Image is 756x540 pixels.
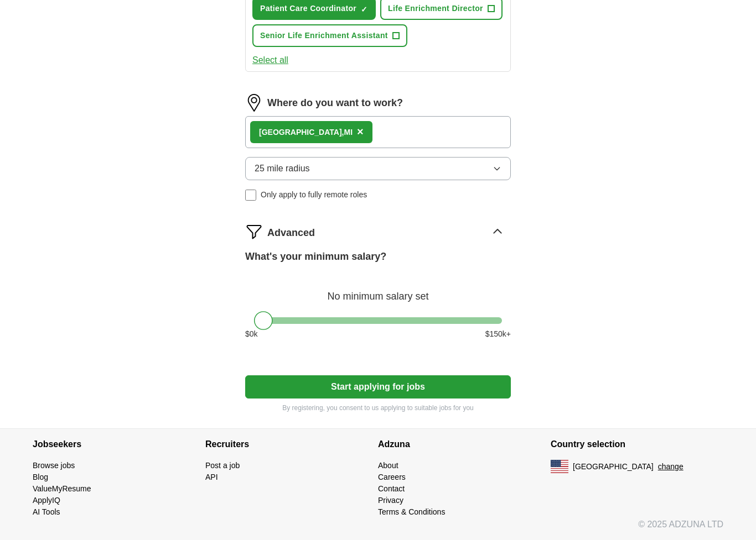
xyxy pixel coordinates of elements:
span: $ 0 k [245,328,258,340]
a: Blog [33,473,48,481]
a: Careers [378,473,406,481]
img: US flag [551,460,568,473]
img: location.png [245,94,263,112]
a: Contact [378,484,405,493]
a: API [205,473,218,481]
a: Privacy [378,496,403,505]
a: Post a job [205,461,240,470]
button: × [357,124,364,140]
p: By registering, you consent to us applying to suitable jobs for you [245,403,511,413]
div: © 2025 ADZUNA LTD [24,518,732,540]
input: Only apply to fully remote roles [245,190,256,201]
button: 25 mile radius [245,157,511,180]
a: ValueMyResume [33,484,91,493]
button: Start applying for jobs [245,375,511,399]
span: Senior Life Enrichment Assistant [260,30,388,41]
span: Only apply to fully remote roles [261,189,367,201]
span: 25 mile radius [255,162,310,175]
a: Terms & Conditions [378,507,445,516]
span: Patient Care Coordinator [260,3,356,14]
button: Select all [252,54,288,67]
div: No minimum salary set [245,277,511,304]
span: ✓ [361,5,367,14]
button: Senior Life Enrichment Assistant [252,24,407,47]
a: ApplyIQ [33,496,60,505]
a: About [378,461,398,470]
span: Advanced [267,226,315,240]
label: Where do you want to work? [267,96,403,111]
button: change [658,461,683,473]
label: What's your minimum salary? [245,249,386,264]
a: Browse jobs [33,461,75,470]
span: × [357,125,364,138]
span: [GEOGRAPHIC_DATA] [573,461,654,473]
span: $ 150 k+ [485,328,511,340]
img: filter [245,223,263,240]
span: Life Enrichment Director [388,3,483,14]
strong: [GEOGRAPHIC_DATA], [259,128,344,137]
div: MI [259,127,353,138]
a: AI Tools [33,507,60,516]
h4: Country selection [551,429,723,460]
